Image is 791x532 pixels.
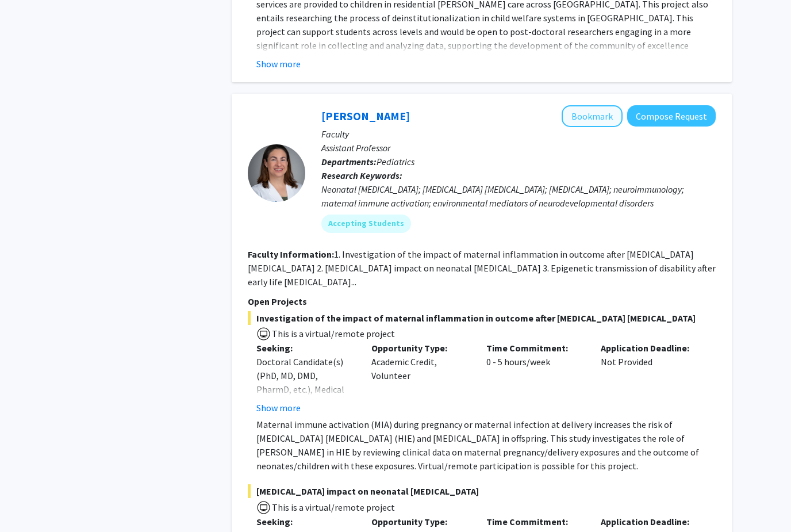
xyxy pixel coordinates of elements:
fg-read-more: 1. Investigation of the impact of maternal inflammation in outcome after [MEDICAL_DATA] [MEDICAL_... [248,249,716,288]
button: Compose Request to Elizabeth Wright-Jin [627,106,716,127]
button: Show more [256,401,301,415]
div: Academic Credit, Volunteer [363,342,478,415]
mat-chip: Accepting Students [321,215,411,234]
b: Departments: [321,156,377,168]
p: Seeking: [256,342,354,355]
div: Doctoral Candidate(s) (PhD, MD, DMD, PharmD, etc.), Medical Resident(s) / Medical Fellow(s) [256,355,354,424]
span: This is a virtual/remote project [271,328,395,340]
span: Investigation of the impact of maternal inflammation in outcome after [MEDICAL_DATA] [MEDICAL_DATA] [248,312,716,326]
iframe: Chat [9,480,49,523]
p: Open Projects [248,295,716,309]
button: Show more [256,58,301,71]
span: [MEDICAL_DATA] impact on neonatal [MEDICAL_DATA] [248,485,716,499]
span: Pediatrics [377,156,414,168]
p: Opportunity Type: [371,342,469,355]
button: Add Elizabeth Wright-Jin to Bookmarks [562,106,623,128]
p: Time Commitment: [486,515,584,529]
p: Seeking: [256,515,354,529]
div: Not Provided [592,342,707,415]
p: Opportunity Type: [371,515,469,529]
p: Assistant Professor [321,141,716,155]
div: Neonatal [MEDICAL_DATA]; [MEDICAL_DATA] [MEDICAL_DATA]; [MEDICAL_DATA]; neuroimmunology; maternal... [321,183,716,210]
p: Application Deadline: [601,342,698,355]
span: This is a virtual/remote project [271,502,395,514]
div: 0 - 5 hours/week [478,342,593,415]
b: Faculty Information: [248,249,334,261]
b: Research Keywords: [321,170,402,182]
p: Faculty [321,128,716,141]
p: Maternal immune activation (MIA) during pregnancy or maternal infection at delivery increases the... [256,418,716,473]
a: [PERSON_NAME] [321,109,410,124]
p: Application Deadline: [601,515,698,529]
p: Time Commitment: [486,342,584,355]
